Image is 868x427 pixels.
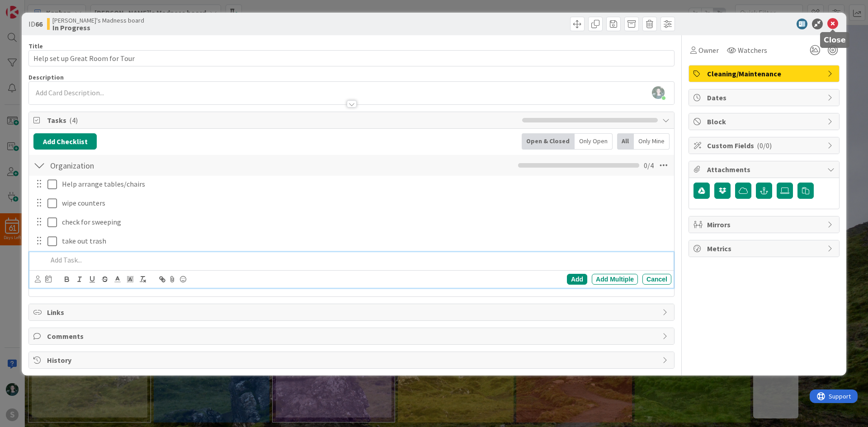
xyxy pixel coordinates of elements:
[62,217,668,227] p: check for sweeping
[738,45,767,56] span: Watchers
[52,24,144,31] b: In Progress
[47,115,518,126] span: Tasks
[47,355,658,366] span: History
[28,50,675,66] input: type card name here...
[19,1,41,12] span: Support
[698,45,719,56] span: Owner
[47,157,250,174] input: Add Checklist...
[47,331,658,342] span: Comments
[28,73,64,81] span: Description
[52,17,144,24] span: [PERSON_NAME]'s Madness board
[707,164,823,175] span: Attachments
[707,92,823,103] span: Dates
[62,236,668,246] p: take out trash
[522,133,575,150] div: Open & Closed
[35,19,42,28] b: 66
[28,42,43,50] label: Title
[47,307,658,318] span: Links
[707,116,823,127] span: Block
[652,86,665,99] img: CcP7TwqliYA12U06j4Mrgd9GqWyTyb3s.jpg
[33,133,97,150] button: Add Checklist
[634,133,670,150] div: Only Mine
[644,160,654,171] span: 0 / 4
[69,116,78,125] span: ( 4 )
[575,133,613,150] div: Only Open
[707,243,823,254] span: Metrics
[642,274,671,285] div: Cancel
[28,19,42,29] span: ID
[567,274,587,285] div: Add
[707,140,823,151] span: Custom Fields
[62,179,668,189] p: Help arrange tables/chairs
[707,219,823,230] span: Mirrors
[707,68,823,79] span: Cleaning/Maintenance
[824,36,846,44] h5: Close
[757,141,772,150] span: ( 0/0 )
[617,133,634,150] div: All
[62,198,668,208] p: wipe counters
[592,274,638,285] div: Add Multiple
